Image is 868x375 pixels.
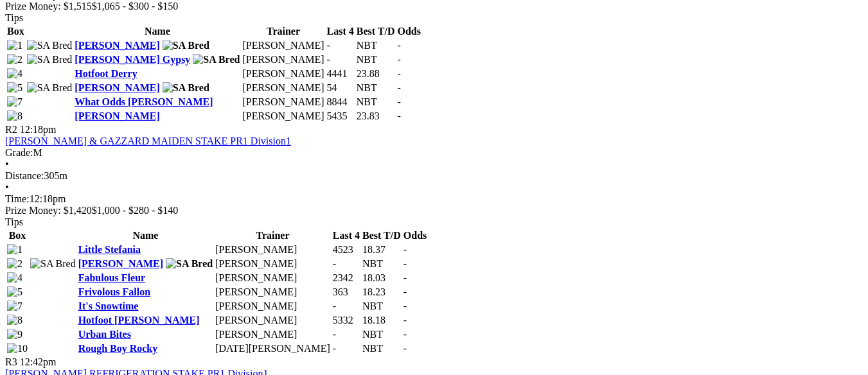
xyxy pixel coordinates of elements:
td: 4441 [326,67,355,80]
a: [PERSON_NAME] [75,82,159,93]
td: [PERSON_NAME] [215,300,331,313]
span: - [403,258,407,269]
td: 54 [326,82,355,94]
a: [PERSON_NAME] [75,40,159,51]
td: 8844 [326,96,355,109]
img: 4 [7,272,22,284]
th: Best T/D [356,25,396,38]
td: 18.23 [362,286,402,299]
td: [PERSON_NAME] [242,39,324,52]
a: It's Snowtime [78,301,139,311]
td: 18.18 [362,314,402,327]
a: Hotfoot Derry [75,68,137,79]
img: SA Bred [193,54,240,65]
th: Trainer [215,229,331,242]
a: [PERSON_NAME] & GAZZARD MAIDEN STAKE PR1 Division1 [5,135,291,146]
td: - [332,342,360,355]
th: Name [78,229,214,242]
span: • [5,182,9,193]
img: SA Bred [27,82,73,94]
td: NBT [356,39,396,52]
td: [PERSON_NAME] [242,53,324,66]
td: 23.88 [356,67,396,80]
a: Rough Boy Rocky [78,343,158,354]
span: - [398,82,401,93]
span: Time: [5,193,30,204]
span: Box [9,230,26,241]
span: Box [7,26,24,37]
td: [PERSON_NAME] [215,328,331,341]
div: 305m [5,170,863,182]
img: 8 [7,110,22,122]
img: 8 [7,315,22,326]
td: 5332 [332,314,360,327]
th: Last 4 [332,229,360,242]
img: SA Bred [30,258,76,270]
span: - [403,315,407,326]
td: NBT [362,300,402,313]
img: 10 [7,343,28,354]
span: - [403,272,407,283]
span: R3 [5,356,17,367]
img: 2 [7,54,22,65]
span: - [403,329,407,340]
img: SA Bred [163,40,209,51]
span: R2 [5,124,17,135]
span: - [398,54,401,65]
span: - [403,343,407,354]
td: [PERSON_NAME] [215,286,331,299]
img: 2 [7,258,22,270]
td: - [332,328,360,341]
img: 1 [7,40,22,51]
a: Hotfoot [PERSON_NAME] [78,315,200,326]
span: Tips [5,216,23,227]
span: - [398,110,401,121]
a: Frivolous Fallon [78,286,150,297]
img: 1 [7,244,22,256]
a: Fabulous Fleur [78,272,145,283]
td: 363 [332,286,360,299]
span: 12:18pm [20,124,57,135]
img: 7 [7,301,22,312]
img: SA Bred [27,54,73,65]
td: 4523 [332,243,360,256]
td: NBT [362,328,402,341]
div: M [5,147,863,159]
img: 9 [7,329,22,340]
a: What Odds [PERSON_NAME] [75,96,213,107]
span: - [403,286,407,297]
td: [PERSON_NAME] [242,67,324,80]
th: Name [74,25,240,38]
a: [PERSON_NAME] [75,110,159,121]
th: Last 4 [326,25,355,38]
td: 23.83 [356,110,396,123]
td: 2342 [332,272,360,284]
span: $1,065 - $300 - $150 [92,1,179,12]
a: [PERSON_NAME] [78,258,163,269]
span: • [5,159,9,170]
img: SA Bred [166,258,213,270]
td: NBT [356,96,396,109]
th: Odds [397,25,421,38]
td: [PERSON_NAME] [242,110,324,123]
th: Odds [403,229,427,242]
td: [PERSON_NAME] [215,257,331,270]
td: 5435 [326,110,355,123]
img: 5 [7,82,22,94]
span: Grade: [5,147,33,158]
img: 5 [7,286,22,298]
td: - [326,53,355,66]
a: Little Stefania [78,244,141,255]
td: [PERSON_NAME] [215,314,331,327]
span: Distance: [5,170,44,181]
td: - [332,300,360,313]
a: Urban Bites [78,329,131,340]
td: NBT [362,342,402,355]
span: - [398,96,401,107]
td: 18.03 [362,272,402,284]
span: 12:42pm [20,356,57,367]
span: - [403,301,407,311]
a: [PERSON_NAME] Gypsy [75,54,190,65]
div: Prize Money: $1,515 [5,1,863,12]
td: [PERSON_NAME] [215,243,331,256]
